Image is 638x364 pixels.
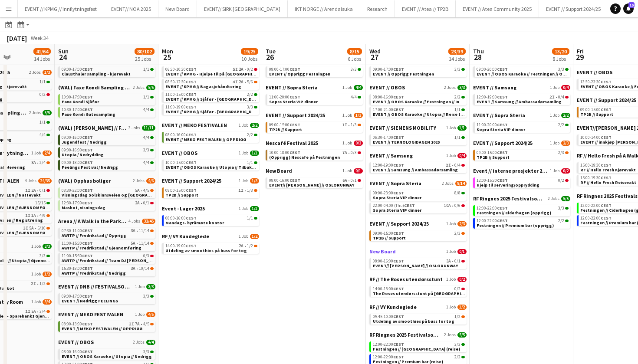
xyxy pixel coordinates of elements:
span: CEST [601,107,612,112]
a: (WAL) Faxe Kondi Sampling 20252 Jobs5/5 [58,84,155,91]
a: 10:00-18:00CEST7A•0/3(Opprigg) Nescafe på Festningen [269,150,361,160]
span: 0/2 [561,168,570,174]
span: EVENT // Samsung [473,84,516,91]
div: EVENT // OBOS2 Jobs3/308:00-16:00CEST2/2EVENT // OBOS Karaoke // Festningen // Innkjøp/pakke bil1... [369,84,467,125]
button: EVENT// NOA 2025 [104,0,158,17]
span: 0/4 [454,163,460,167]
div: (WAL) [PERSON_NAME] // Festivalsommer3 Jobs11/1109:00-16:00CEST4/4Jugendfest / Nedrigg09:00-16:00... [58,125,155,177]
span: 1 Job [239,123,248,128]
span: 10:00-14:00 [580,135,612,140]
div: • [477,95,569,99]
span: CEST [497,66,508,72]
span: 06:30-17:00 [373,135,404,140]
span: 1 Job [550,168,559,174]
a: 09:00-18:00CEST4/4Feelings Festival / Nedrigg [62,160,154,170]
span: 09:00-15:00 [269,123,300,127]
a: Nescafé Festival 20251 Job0/3 [266,140,363,146]
a: 11:00-20:00CEST4/4Sopra Steria VIP dinner [269,94,361,104]
a: EVENT // Support 2024/251 Job1/3 [162,177,259,184]
a: 10:00-15:00CEST1/1EVENT // OBOS Karaoke // Utopia // Tilbakelevering [165,160,257,170]
div: EVENT // DNB // FESTIVALSOMMER 20251 Job3/309:00-17:00CEST3/3EVENT // Opprigg Festningen [266,56,363,84]
a: EVENT // Sopra Steria1 Job4/4 [266,84,363,91]
span: 0/4 [457,153,467,158]
span: EVENT // OBOS Karaoke // Festningen // Innkjøp/pakke bil [373,99,492,105]
span: CEST [289,177,300,183]
span: 10:00-15:00 [165,161,197,165]
span: 0/4 [561,85,570,90]
span: 1/3 [250,178,259,184]
div: EVENT // MEKO FESTIVALEN1 Job2/208:00-16:00CEST2/2EVENT // MEKO FESTIVALEN // OPPRIGG [162,122,259,150]
span: 0/1 [351,178,357,183]
span: 13:30-23:30 [580,80,612,84]
button: EVENT // Atea // TP2B [395,0,456,17]
button: EVENT // KPMG // Innflytningsfest [18,0,104,17]
span: 1 Job [446,125,456,131]
span: 12:00-19:00 [477,95,508,99]
span: 11:00-15:00 [165,92,197,97]
div: Event // interne prosjekter 20251 Job0/212:00-15:30CEST0/2Hjelp til servering/opprydding [473,167,570,195]
a: EVENT // Samsung1 Job0/4 [369,152,467,159]
span: 08:30-12:30 [165,80,197,84]
span: 1 Job [342,168,352,174]
span: 1/1 [39,80,46,84]
a: 09:00-17:00CEST3/3EVENT // Opprigg Festningen [269,66,361,76]
span: EVENT // Sopra Steria [266,84,318,91]
span: CEST [601,134,612,140]
span: EVENT // OBOS Karaoke // Utopia // Tilbakelevering [165,164,272,170]
a: 08:30-12:30CEST4I2A•5/6EVENT // KPMG // Bagasjehåndtering [165,79,257,89]
span: Feelings Festival / Nedrigg [62,164,118,170]
span: 5/5 [43,110,52,115]
span: 2I [549,95,555,99]
a: 12:00-15:30CEST0/2Hjelp til servering/opprydding [477,177,569,187]
span: 1 Job [446,153,456,158]
span: 09:00-16:00 [62,148,93,152]
span: 3/3 [457,85,467,90]
span: CEST [393,94,404,100]
span: 09:00-20:00 [477,67,508,72]
span: 2/4 [43,151,52,156]
span: 09:00-17:00 [62,67,93,72]
span: 1/3 [354,113,363,118]
span: 4/4 [351,95,357,99]
span: 2/2 [558,123,564,127]
a: 09:00-17:00CEST3/3EVENT // Opprigg Festningen [373,66,465,76]
span: 7A [342,151,347,155]
span: (WAL) Hansa Borg // Festivalsommer [58,125,127,131]
span: Faxe Kondi Gatesampling [62,111,115,117]
a: EVENT // MEKO FESTIVALEN1 Job2/2 [162,122,259,128]
div: New Board1 Job0/108:00-16:00CEST6A•0/1EVENT// [PERSON_NAME] // OSLORUNWAY [266,167,363,190]
a: EVENT // SIEMENS MOBILITY1 Job1/1 [369,125,467,131]
a: 11:00-19:00CEST3/3EVENT // KPMG // Sjåfør - [GEOGRAPHIC_DATA] [165,104,257,114]
a: 09:00-16:00CEST4/4Jugendfest / Nedrigg [62,134,154,144]
span: EVENT // Support 2024/25 [266,112,325,118]
span: CEST [186,132,197,138]
span: 1/1 [143,95,149,99]
span: TP2B // Support [477,154,510,160]
div: • [269,123,361,127]
span: 4I [233,80,238,84]
span: 09:00-15:00 [580,108,612,112]
span: 1 Job [550,141,559,146]
span: EVENT // SIEMENS MOBILITY [369,125,436,131]
div: • [269,151,361,155]
span: 09:00-18:00 [62,161,93,165]
a: 09:00-15:00CEST2/3TP2B // Support [477,150,569,160]
div: EVENT // Samsung1 Job0/412:00-19:00CEST2I•0/4EVENT // Samsung // Ambassadørsamling [369,152,467,180]
span: Nescafé Festival 2025 [266,140,318,146]
span: CEST [289,66,300,72]
span: TP2B // Support [269,127,302,132]
span: 1 Job [239,178,248,184]
span: 8A [31,161,36,165]
span: 2A [239,67,243,72]
div: • [373,163,465,167]
a: EVENT // Samsung1 Job0/4 [473,84,570,91]
span: 09:00-15:00 [477,151,508,155]
span: 6A [342,178,347,183]
span: EVENT // Sopra Steria [473,112,525,118]
span: CEST [497,94,508,100]
div: EVENT // Support 2024/251 Job1/309:00-15:00CEST1I•1/3TP2B // Support [266,112,363,140]
span: 1/1 [250,151,259,156]
span: 3/3 [351,67,357,72]
span: Sopra Steria VIP dinner [477,127,525,132]
a: 11:00-20:00CEST2/2Sopra Steria VIP dinner [477,122,569,132]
